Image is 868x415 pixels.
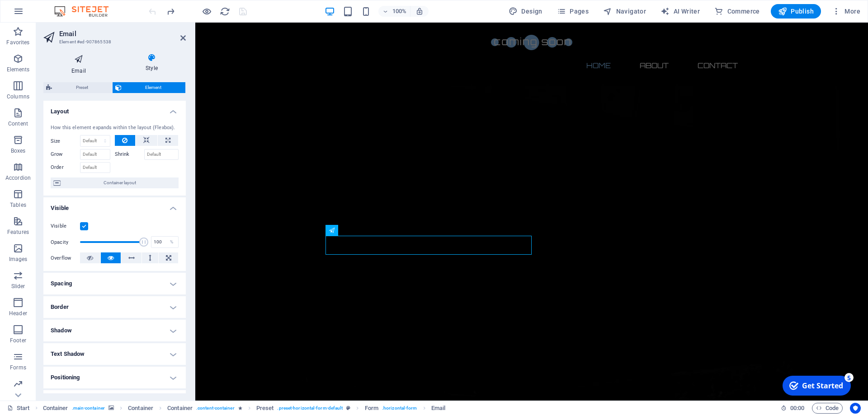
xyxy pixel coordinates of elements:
i: Element contains an animation [238,406,242,410]
h4: Positioning [43,367,186,388]
button: Click here to leave preview mode and continue editing [201,6,212,17]
i: This element contains a background [108,406,114,410]
span: Click to select. Double-click to edit [167,403,193,414]
button: Commerce [711,4,764,19]
span: Commerce [714,7,760,16]
h4: Style [118,53,186,72]
p: Slider [11,283,25,290]
nav: breadcrumb [43,403,445,414]
button: Usercentrics [850,403,861,414]
p: Elements [7,66,30,73]
h6: Session time [781,403,805,414]
span: Click to select. Double-click to edit [431,403,445,414]
p: Features [7,228,29,236]
span: Click to select. Double-click to edit [43,403,68,414]
span: Click to select. Double-click to edit [256,403,274,414]
button: Code [812,403,843,414]
button: reload [219,6,230,17]
button: Container layout [51,177,179,188]
h4: Visible [43,197,186,214]
h6: 100% [392,6,406,17]
span: More [832,7,860,16]
button: More [828,4,864,19]
p: Forms [10,364,26,371]
button: Preset [43,82,112,93]
span: Preset [55,82,109,93]
span: Click to select. Double-click to edit [128,403,153,414]
span: . preset-horizontal-form-default [277,403,343,414]
input: Default [80,162,110,173]
h2: Email [59,30,186,38]
p: Footer [10,337,26,344]
button: Element [113,82,186,93]
p: Favorites [6,39,29,46]
label: Overflow [51,253,80,264]
span: . content-container [196,403,235,414]
button: Publish [771,4,821,19]
input: Default [80,149,110,160]
button: Navigator [599,4,650,19]
h4: Transform [43,390,186,412]
label: Opacity [51,240,80,245]
div: How this element expands within the layout (Flexbox). [51,124,179,132]
span: : [797,405,798,411]
span: Navigator [603,7,646,16]
label: Shrink [115,149,144,160]
div: Get Started 5 items remaining, 0% complete [5,4,73,23]
span: Design [509,7,542,16]
span: Container layout [63,177,176,188]
span: 00 00 [790,403,804,414]
p: Tables [10,201,26,209]
p: Header [9,310,27,317]
a: Click to cancel selection. Double-click to open Pages [7,403,30,414]
p: Images [9,256,28,263]
span: . horizontal-form [382,403,417,414]
h4: Shadow [43,320,186,341]
span: Element [124,82,183,93]
i: This element is a customizable preset [346,406,350,410]
div: 5 [67,1,76,10]
input: Default [144,149,179,160]
p: Columns [7,93,29,100]
button: Pages [553,4,592,19]
h4: Spacing [43,273,186,294]
p: Content [8,120,28,127]
button: 100% [378,6,410,17]
p: Boxes [11,147,26,154]
button: redo [165,6,176,17]
button: AI Writer [657,4,703,19]
span: . main-container [72,403,105,414]
span: Pages [557,7,589,16]
label: Grow [51,149,80,160]
img: Editor Logo [52,6,120,17]
h4: Layout [43,101,186,117]
span: Publish [778,7,814,16]
h4: Email [43,53,118,75]
h4: Text Shadow [43,343,186,365]
h4: Border [43,296,186,318]
div: Get Started [24,9,66,19]
span: AI Writer [660,7,700,16]
span: Click to select. Double-click to edit [365,403,378,414]
i: On resize automatically adjust zoom level to fit chosen device. [415,7,424,15]
i: Redo: Change placeholder (Ctrl+Y, ⌘+Y) [165,6,176,17]
i: Reload page [220,6,230,17]
span: Code [816,403,839,414]
label: Order [51,162,80,173]
div: % [165,237,178,247]
label: Size [51,139,80,144]
p: Accordion [5,174,31,182]
div: Design (Ctrl+Alt+Y) [505,4,546,19]
h3: Element #ed-907865538 [59,38,168,46]
button: Design [505,4,546,19]
label: Visible [51,221,80,232]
